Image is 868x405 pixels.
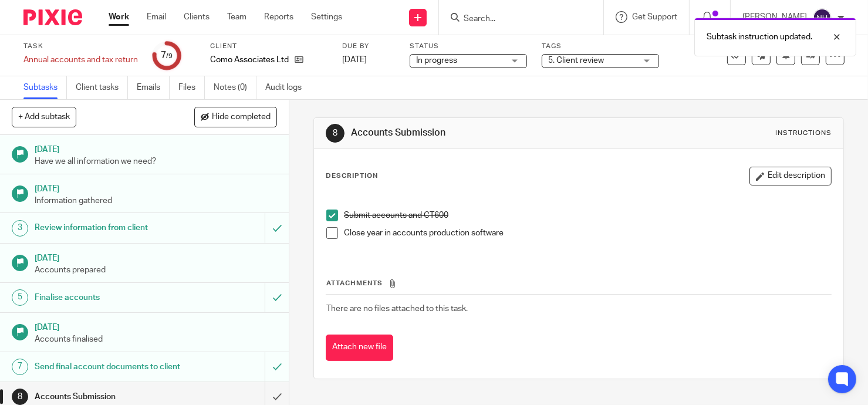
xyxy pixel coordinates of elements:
[342,56,367,64] span: [DATE]
[264,11,293,23] a: Reports
[35,358,180,376] h1: Send final account documents to client
[12,359,28,375] div: 7
[23,54,138,66] div: Annual accounts and tax return
[214,76,256,99] a: Notes (0)
[23,9,82,25] img: Pixie
[35,289,180,306] h1: Finalise accounts
[23,76,67,99] a: Subtasks
[212,113,271,122] span: Hide completed
[35,180,277,195] h1: [DATE]
[12,389,28,405] div: 8
[35,219,180,237] h1: Review information from client
[210,54,289,66] p: Como Associates Ltd
[548,56,604,65] span: 5. Client review
[35,156,277,167] p: Have we all information we need?
[12,220,28,237] div: 3
[35,333,277,345] p: Accounts finalised
[344,227,831,239] p: Close year in accounts production software
[194,107,277,127] button: Hide completed
[326,305,468,313] span: There are no files attached to this task.
[35,319,277,333] h1: [DATE]
[109,11,129,23] a: Work
[416,56,457,65] span: In progress
[326,124,345,143] div: 8
[775,129,832,138] div: Instructions
[35,141,277,156] h1: [DATE]
[184,11,210,23] a: Clients
[23,42,138,51] label: Task
[311,11,342,23] a: Settings
[12,289,28,306] div: 5
[161,49,173,62] div: 7
[707,31,812,43] p: Subtask instruction updated.
[12,107,76,127] button: + Add subtask
[749,167,832,185] button: Edit description
[326,171,378,181] p: Description
[35,195,277,207] p: Information gathered
[326,335,393,361] button: Attach new file
[326,280,383,286] span: Attachments
[35,264,277,276] p: Accounts prepared
[410,42,527,51] label: Status
[147,11,166,23] a: Email
[137,76,170,99] a: Emails
[265,76,310,99] a: Audit logs
[178,76,205,99] a: Files
[227,11,246,23] a: Team
[351,127,604,139] h1: Accounts Submission
[210,42,327,51] label: Client
[344,210,831,221] p: Submit accounts and CT600
[342,42,395,51] label: Due by
[35,249,277,264] h1: [DATE]
[813,8,832,27] img: svg%3E
[76,76,128,99] a: Client tasks
[166,53,173,59] small: /9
